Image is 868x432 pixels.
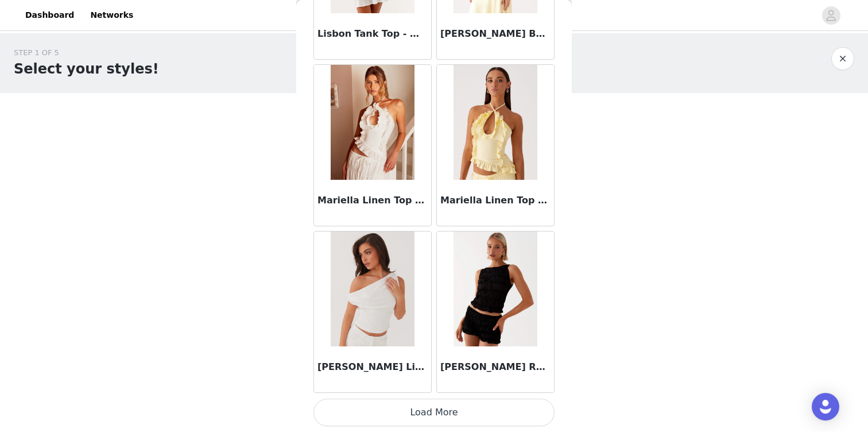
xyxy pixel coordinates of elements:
[826,6,836,25] div: avatar
[440,27,551,41] h3: [PERSON_NAME] Beaded Tie Back Top - Siena Floral
[14,47,159,59] div: STEP 1 OF 5
[331,232,414,346] img: Marissa Linen One Shoulder Top - White
[313,399,555,426] button: Load More
[317,194,428,207] h3: Mariella Linen Top - White
[440,194,551,207] h3: Mariella Linen Top - Yellow
[812,393,839,421] div: Open Intercom Messenger
[317,360,428,374] h3: [PERSON_NAME] Linen One Shoulder Top - White
[317,27,428,41] h3: Lisbon Tank Top - White
[331,65,414,180] img: Mariella Linen Top - White
[18,2,81,28] a: Dashboard
[440,360,551,374] h3: [PERSON_NAME] Ruched Tank Top - Black
[14,59,159,79] h1: Select your styles!
[83,2,140,28] a: Networks
[454,232,537,346] img: Messina Ruched Tank Top - Black
[454,65,537,180] img: Mariella Linen Top - Yellow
